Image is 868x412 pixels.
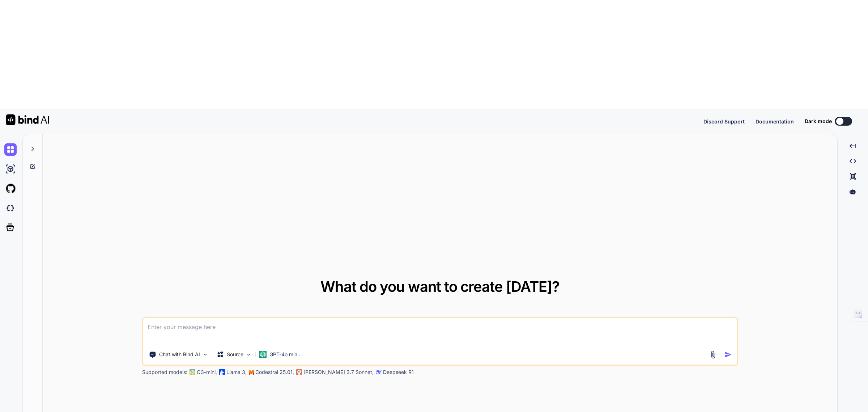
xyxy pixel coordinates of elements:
p: [PERSON_NAME] 3.7 Sonnet, [303,369,374,376]
span: Documentation [756,118,794,125]
img: chat [4,143,17,156]
img: claude [296,369,302,375]
p: Supported models: [142,369,187,376]
img: GPT-4 [190,369,195,375]
img: Pick Models [246,352,252,358]
button: Discord Support [703,118,745,125]
img: claude [376,369,382,375]
img: Pick Tools [202,352,208,358]
img: ai-studio [4,163,17,175]
p: Llama 3, [226,369,247,376]
button: Documentation [756,118,794,125]
p: Deepseek R1 [383,369,414,376]
img: Mistral-AI [249,370,254,375]
img: attachment [709,350,717,359]
p: O3-mini, [197,369,217,376]
img: githubLight [4,182,17,195]
img: Bind AI [6,114,49,125]
img: darkCloudIdeIcon [4,202,17,214]
img: Llama2 [219,369,225,375]
p: Chat with Bind AI [159,351,200,358]
p: Source [227,351,243,358]
span: Dark mode [805,118,832,125]
span: Discord Support [703,118,745,125]
img: icon [724,351,732,358]
p: Codestral 25.01, [255,369,294,376]
span: What do you want to create [DATE]? [320,278,559,295]
p: GPT-4o min.. [269,351,300,358]
img: GPT-4o mini [259,351,267,358]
